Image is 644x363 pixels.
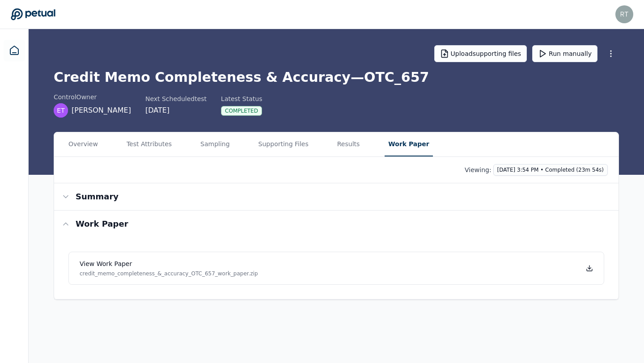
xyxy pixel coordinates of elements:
[334,132,364,156] button: Results
[434,45,527,62] button: Uploadsupporting files
[221,94,262,103] div: Latest Status
[76,218,128,230] h3: Work paper
[145,105,207,116] div: [DATE]
[54,93,131,101] div: control Owner
[57,106,64,115] span: ET
[4,40,25,61] a: Dashboard
[465,165,491,174] p: Viewing:
[221,106,262,116] div: Completed
[197,132,233,156] button: Sampling
[54,211,619,237] button: Work paper
[72,105,131,116] span: [PERSON_NAME]
[11,8,55,21] a: Go to Dashboard
[385,132,432,156] button: Work Paper
[493,164,608,176] button: [DATE] 3:54 PM • Completed (23m 54s)
[615,5,633,23] img: Riddhi Thakkar
[76,190,119,203] h3: Summary
[65,132,102,156] button: Overview
[123,132,175,156] button: Test Attributes
[532,45,597,62] button: Run manually
[54,69,619,85] h1: Credit Memo Completeness & Accuracy — OTC_657
[145,94,207,103] div: Next Scheduled test
[80,259,258,268] h4: View work paper
[54,183,619,210] button: Summary
[80,270,258,277] p: credit_memo_completeness_&_accuracy_OTC_657_work_paper.zip
[603,46,619,62] button: More Options
[255,132,312,156] button: Supporting Files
